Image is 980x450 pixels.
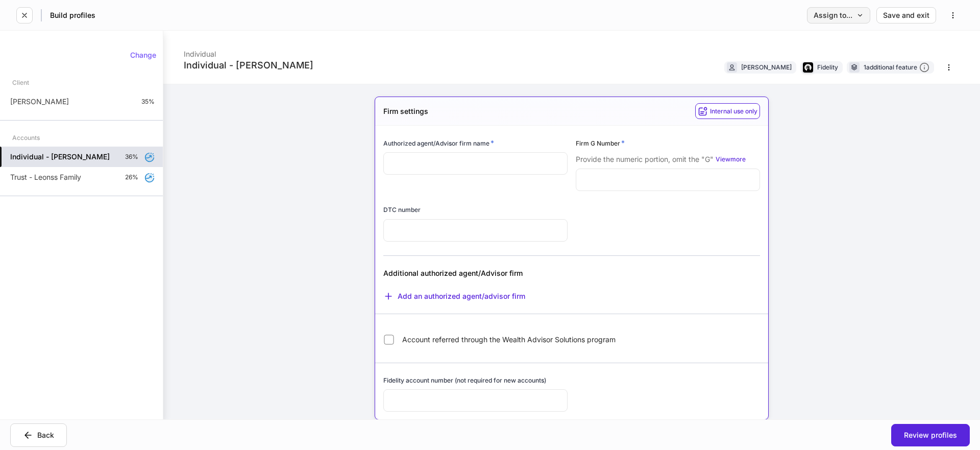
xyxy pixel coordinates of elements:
[876,7,936,23] button: Save and exit
[814,12,864,19] div: Assign to...
[10,172,81,182] p: Trust - Leonss Family
[12,129,40,147] div: Accounts
[383,106,428,116] h5: Firm settings
[576,138,760,148] div: Firm G Number
[383,205,421,215] h6: DTC number
[817,62,838,72] div: Fidelity
[383,268,632,278] div: Additional authorized agent/Advisor firm
[141,98,155,106] p: 35%
[10,423,67,447] button: Back
[883,12,929,19] div: Save and exit
[10,97,69,107] p: [PERSON_NAME]
[383,138,494,148] h6: Authorized agent/Advisor firm name
[864,62,929,73] div: 1 additional feature
[383,291,525,301] button: Add an authorized agent/advisor firm
[716,154,746,164] button: Viewmore
[710,106,757,116] h6: Internal use only
[891,424,970,446] button: Review profiles
[807,7,870,23] button: Assign to...
[130,52,156,59] div: Change
[576,154,714,164] p: Provide the numeric portion, omit the "G"
[23,430,54,440] div: Back
[741,62,792,72] div: [PERSON_NAME]
[383,375,546,385] h6: Fidelity account number (not required for new accounts)
[124,47,163,63] button: Change
[125,153,138,161] p: 36%
[10,152,110,162] h5: Individual - [PERSON_NAME]
[125,173,138,181] p: 26%
[12,74,29,91] div: Client
[904,432,957,439] div: Review profiles
[402,335,616,345] span: Account referred through the Wealth Advisor Solutions program
[184,59,313,72] div: Individual - [PERSON_NAME]
[50,10,95,20] h5: Build profiles
[184,43,313,59] div: Individual
[716,156,746,162] div: View more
